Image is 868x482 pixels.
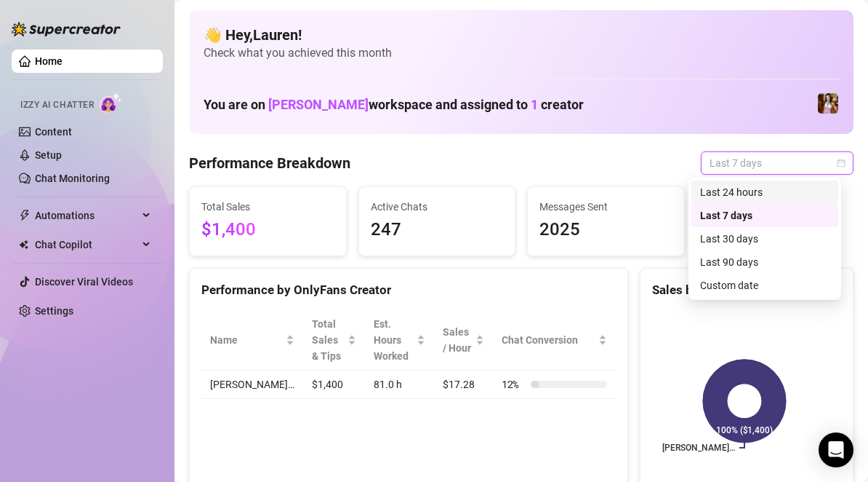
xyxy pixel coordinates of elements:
[365,371,435,399] td: 81.0 h
[374,316,414,364] div: Est. Hours Worked
[35,233,138,256] span: Chat Copilot
[35,204,138,227] span: Automations
[700,208,829,224] div: Last 7 days
[189,153,350,173] h4: Performance Breakdown
[531,97,538,112] span: 1
[201,199,334,215] span: Total Sales
[210,332,283,348] span: Name
[204,97,584,113] h1: You are on workspace and assigned to creator
[35,305,73,317] a: Settings
[691,274,838,297] div: Custom date
[700,231,829,247] div: Last 30 days
[493,310,616,371] th: Chat Conversion
[19,210,31,221] span: thunderbolt
[837,159,845,167] span: calendar
[502,332,595,348] span: Chat Conversion
[691,250,838,274] div: Last 90 days
[19,240,28,250] img: Chat Copilot
[434,371,493,399] td: $17.28
[443,324,473,356] span: Sales / Hour
[691,181,838,204] div: Last 24 hours
[662,443,735,453] text: [PERSON_NAME]…
[35,173,110,184] a: Chat Monitoring
[35,149,62,161] a: Setup
[35,126,72,138] a: Content
[201,280,616,300] div: Performance by OnlyFans Creator
[818,93,838,114] img: Elena
[700,277,829,293] div: Custom date
[312,316,345,364] span: Total Sales & Tips
[303,371,365,399] td: $1,400
[204,45,839,61] span: Check what you achieved this month
[371,216,504,244] span: 247
[201,216,334,244] span: $1,400
[691,204,838,227] div: Last 7 days
[204,25,839,45] h4: 👋 Hey, Lauren !
[12,22,121,36] img: logo-BBDzfeDw.svg
[20,98,94,112] span: Izzy AI Chatter
[201,371,303,399] td: [PERSON_NAME]…
[268,97,369,112] span: [PERSON_NAME]
[434,310,493,371] th: Sales / Hour
[539,199,672,215] span: Messages Sent
[700,184,829,200] div: Last 24 hours
[502,376,525,392] span: 12 %
[710,152,845,174] span: Last 7 days
[35,55,63,67] a: Home
[303,310,365,371] th: Total Sales & Tips
[700,254,829,270] div: Last 90 days
[691,227,838,250] div: Last 30 days
[819,432,853,467] div: Open Intercom Messenger
[371,199,504,215] span: Active Chats
[201,310,303,371] th: Name
[652,280,841,300] div: Sales by OnlyFans Creator
[100,92,122,114] img: AI Chatter
[35,276,133,288] a: Discover Viral Videos
[539,216,672,244] span: 2025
